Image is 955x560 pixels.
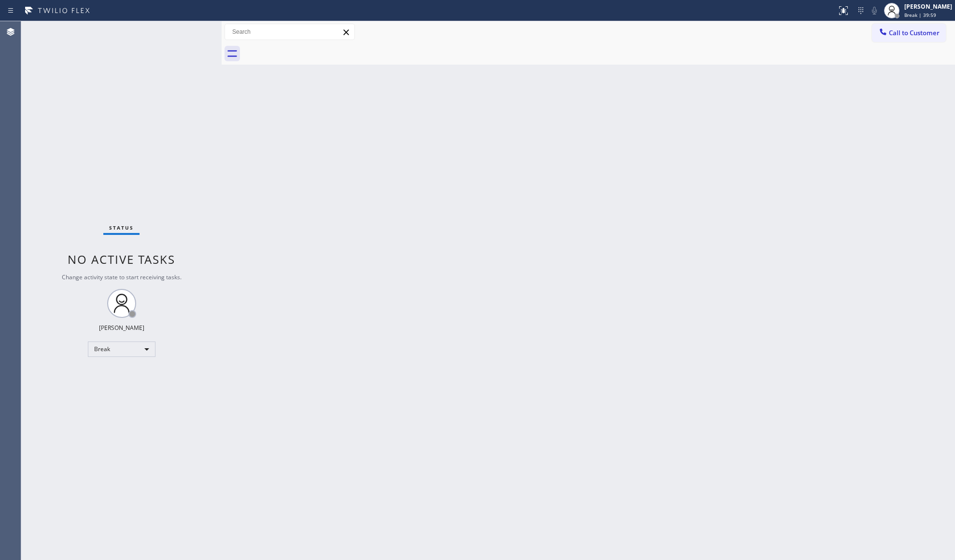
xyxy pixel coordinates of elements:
[99,324,144,332] div: [PERSON_NAME]
[872,24,946,42] button: Call to Customer
[904,12,936,18] span: Break | 39:59
[88,341,155,357] div: Break
[868,4,881,17] button: Mute
[225,24,354,40] input: Search
[904,2,952,11] div: [PERSON_NAME]
[109,224,134,231] span: Status
[889,28,940,37] span: Call to Customer
[62,273,182,281] span: Change activity state to start receiving tasks.
[68,251,175,267] span: No active tasks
